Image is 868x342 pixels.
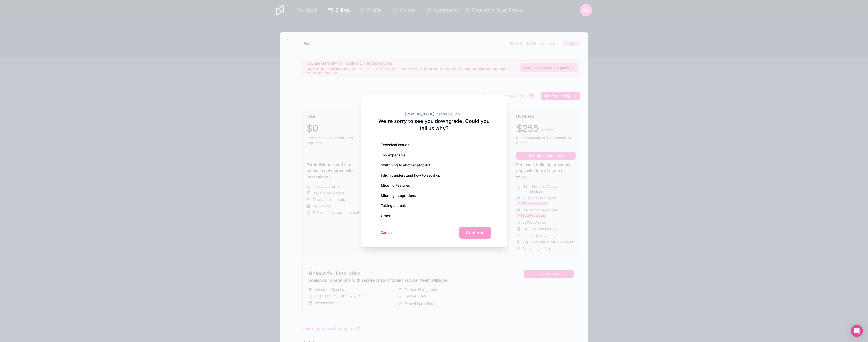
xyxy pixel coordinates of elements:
[377,211,491,221] div: Other
[377,180,491,190] div: Missing Features
[377,118,491,132] h2: We're sorry to see you downgrade. Could you tell us why?
[377,229,396,237] button: Cancel
[377,140,491,150] div: Technical Issues
[377,150,491,160] div: Too expensive
[377,160,491,170] div: Switching to another product
[851,325,863,337] div: Open Intercom Messenger
[377,201,491,211] div: Taking a break
[377,170,491,180] div: I didn’t understand how to set it up
[377,190,491,201] div: Missing Integrations
[377,112,491,117] h2: [PERSON_NAME], before you go...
